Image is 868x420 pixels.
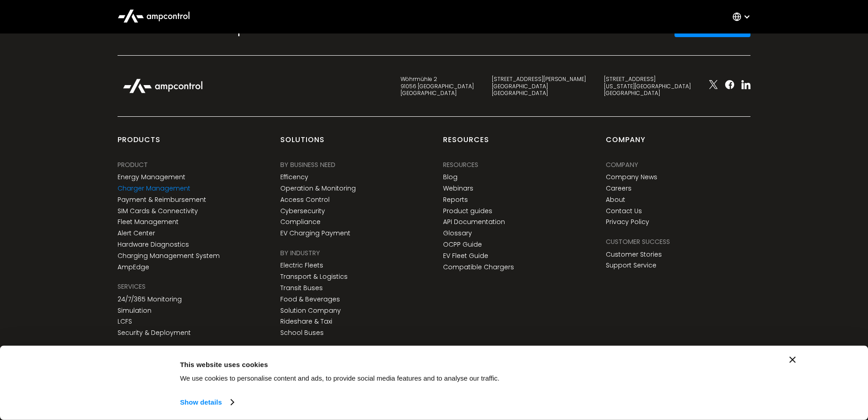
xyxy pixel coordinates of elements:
a: Hardware Diagnostics [118,241,189,248]
div: PRODUCT [118,160,148,170]
a: Payment & Reimbursement [118,196,206,204]
a: Fleet Management [118,218,179,226]
a: Blog [443,173,458,181]
a: Webinars [443,185,473,192]
div: Company [606,135,646,152]
a: Energy Management [118,173,185,181]
div: BY BUSINESS NEED [280,160,335,170]
a: Company News [606,173,657,181]
div: Resources [443,135,489,152]
a: Customer Stories [606,251,662,258]
a: Charging Management System [118,252,220,260]
a: Efficency [280,173,308,181]
button: Close banner [789,357,796,363]
a: Charger Management [118,185,190,192]
a: Security & Deployment [118,329,191,337]
a: Compatible Chargers [443,263,514,271]
a: Electric Fleets [280,262,323,269]
a: Solution Company [280,307,341,315]
a: Transit Buses [280,284,323,292]
div: Customer success [606,237,670,247]
span: We use cookies to personalise content and ads, to provide social media features and to analyse ou... [180,374,500,382]
a: Support Service [606,262,656,269]
a: Rideshare & Taxi [280,318,332,325]
a: School Buses [280,329,324,337]
a: SIM Cards & Connectivity [118,207,198,215]
div: [STREET_ADDRESS][PERSON_NAME] [GEOGRAPHIC_DATA] [GEOGRAPHIC_DATA] [492,76,586,97]
a: API Documentation [443,218,505,226]
button: Okay [643,357,773,383]
a: Operation & Monitoring [280,185,356,192]
a: EV Charging Payment [280,229,350,237]
a: Transport & Logistics [280,273,348,281]
a: Alert Center [118,229,155,237]
a: LCFS [118,318,132,325]
a: Cybersecurity [280,207,325,215]
a: Access Control [280,196,330,204]
div: Wöhrmühle 2 91056 [GEOGRAPHIC_DATA] [GEOGRAPHIC_DATA] [401,76,474,97]
div: SERVICES [118,282,146,291]
a: EV Fleet Guide [443,252,488,260]
img: Ampcontrol Logo [118,74,208,98]
div: BY INDUSTRY [280,248,320,258]
h2: Get Started With Ampcontrol [118,21,316,37]
a: About [606,196,625,204]
div: products [118,135,160,152]
div: Company [606,160,638,170]
div: [STREET_ADDRESS] [US_STATE][GEOGRAPHIC_DATA] [GEOGRAPHIC_DATA] [604,76,691,97]
a: Show details [180,396,233,409]
a: AmpEdge [118,263,149,271]
div: Resources [443,160,478,170]
div: Solutions [280,135,325,152]
a: Careers [606,185,632,192]
div: This website uses cookies [180,359,623,370]
a: Reports [443,196,468,204]
a: Simulation [118,307,151,315]
a: Glossary [443,229,472,237]
a: Privacy Policy [606,218,649,226]
a: Product guides [443,207,492,215]
a: Compliance [280,218,321,226]
a: Contact Us [606,207,642,215]
a: OCPP Guide [443,241,482,248]
a: Food & Beverages [280,296,340,303]
a: 24/7/365 Monitoring [118,296,182,303]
